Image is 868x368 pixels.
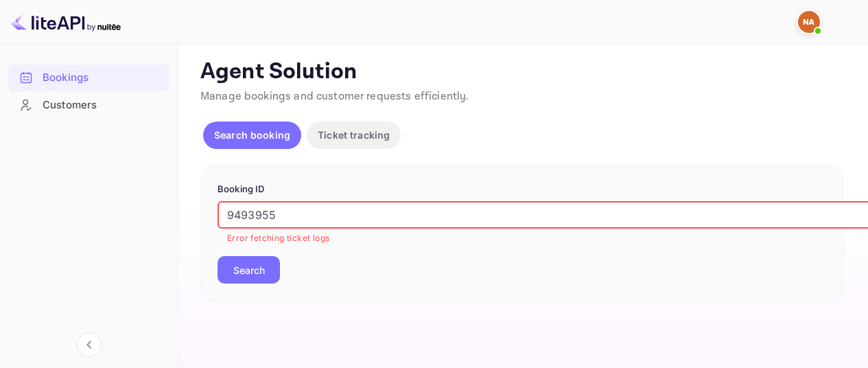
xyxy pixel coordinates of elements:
img: LiteAPI logo [11,11,121,33]
div: Bookings [8,65,169,91]
p: Booking ID [218,183,826,196]
div: Customers [8,92,169,119]
p: Search booking [214,128,290,142]
span: Manage bookings and customer requests efficiently. [200,89,469,104]
div: Customers [43,97,163,113]
a: Bookings [8,65,169,90]
p: Ticket tracking [318,128,390,142]
div: Bookings [43,70,163,86]
a: Customers [8,92,169,117]
p: Agent Solution [200,58,843,86]
img: Nargisse El Aoumari [798,11,820,33]
button: Search [218,256,280,284]
button: Collapse navigation [77,332,102,357]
